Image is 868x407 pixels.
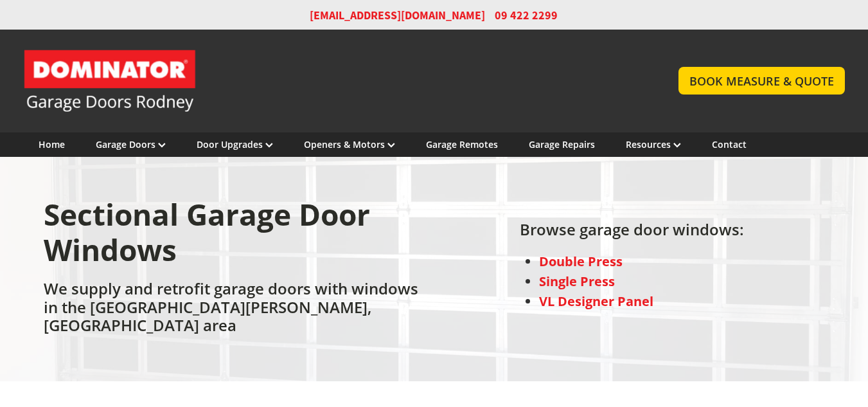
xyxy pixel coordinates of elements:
[678,67,845,95] a: BOOK MEASURE & QUOTE
[197,138,273,150] a: Door Upgrades
[426,138,498,150] a: Garage Remotes
[23,49,653,113] a: Garage Door and Secure Access Solutions homepage
[304,138,395,150] a: Openers & Motors
[539,293,653,310] a: VL Designer Panel
[495,8,558,23] span: 09 422 2299
[44,197,429,280] h1: Sectional Garage Door Windows
[529,138,595,150] a: Garage Repairs
[520,221,744,245] h2: Browse garage door windows:
[712,138,747,150] a: Contact
[626,138,681,150] a: Resources
[539,253,623,270] a: Double Press
[39,138,65,150] a: Home
[96,138,166,150] a: Garage Doors
[310,8,485,23] a: [EMAIL_ADDRESS][DOMAIN_NAME]
[539,273,615,290] a: Single Press
[44,280,429,341] h2: We supply and retrofit garage doors with windows in the [GEOGRAPHIC_DATA][PERSON_NAME], [GEOGRAPH...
